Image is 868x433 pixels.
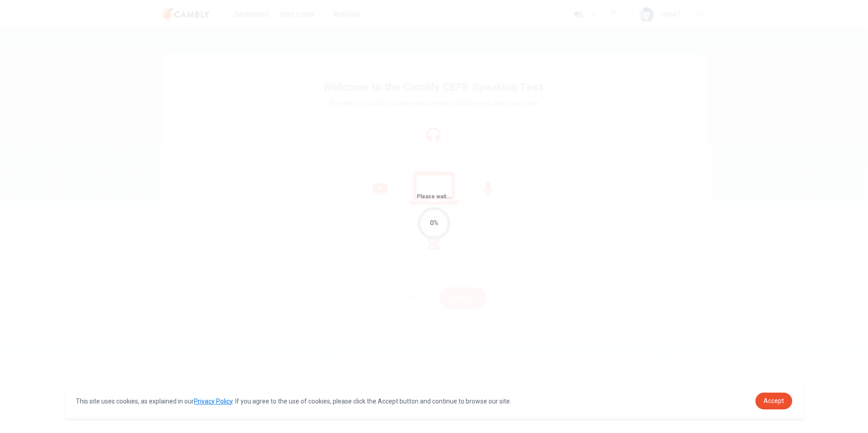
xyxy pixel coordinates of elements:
[76,398,511,405] span: This site uses cookies, as explained in our . If you agree to the use of cookies, please click th...
[755,393,792,409] a: dismiss cookie message
[65,384,803,418] div: cookieconsent
[417,193,452,200] span: Please wait...
[430,218,439,228] div: 0%
[764,397,784,404] span: Accept
[194,398,232,405] a: Privacy Policy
